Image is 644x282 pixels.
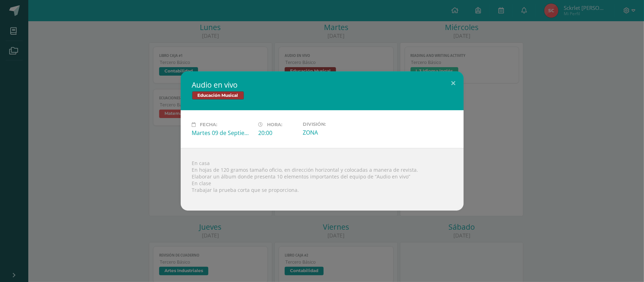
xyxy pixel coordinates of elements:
label: División: [303,122,364,127]
div: En casa En hojas de 120 gramos tamaño oficio, en dirección horizontal y colocadas a manera de rev... [181,148,464,211]
div: 20:00 [259,129,297,137]
div: ZONA [303,129,364,136]
span: Educación Musical [192,91,244,100]
h2: Audio en vivo [192,80,452,90]
span: Hora: [267,122,283,127]
span: Fecha: [200,122,217,127]
button: Close (Esc) [443,71,464,95]
div: Martes 09 de Septiembre [192,129,253,137]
